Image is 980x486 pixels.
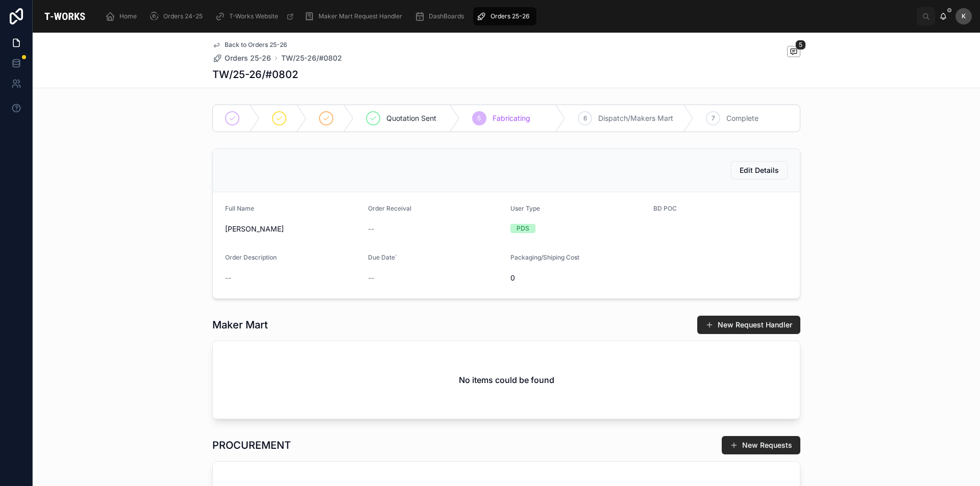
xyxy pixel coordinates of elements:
[146,7,210,25] a: Orders 24-25
[510,204,540,212] span: User Type
[212,438,291,452] h1: PROCUREMENT
[97,5,917,28] div: scrollable content
[318,12,402,20] span: Maker Mart Request Handler
[225,53,271,63] span: Orders 25-26
[740,165,779,175] span: Edit Details
[225,224,360,234] span: [PERSON_NAME]
[731,161,788,180] button: Edit Details
[368,273,374,283] span: --
[212,318,268,332] h1: Maker Mart
[726,113,758,123] span: Complete
[225,273,231,283] span: --
[41,8,89,24] img: App logo
[795,40,806,50] span: 5
[598,113,673,123] span: Dispatch/Makers Mart
[493,113,530,123] span: Fabricating
[163,12,203,20] span: Orders 24-25
[473,7,536,25] a: Orders 25-26
[697,316,800,334] button: New Request Handler
[119,12,137,20] span: Home
[459,374,554,386] h2: No items could be found
[583,114,587,122] span: 6
[229,12,278,20] span: T-Works Website
[510,253,579,261] span: Packaging/Shiping Cost
[212,41,287,49] a: Back to Orders 25-26
[787,46,800,59] button: 5
[368,253,397,261] span: Due Date`
[491,12,529,20] span: Orders 25-26
[712,114,715,122] span: 7
[722,436,800,454] button: New Requests
[411,7,471,25] a: DashBoards
[225,41,287,49] span: Back to Orders 25-26
[962,12,966,20] span: K
[225,204,254,212] span: Full Name
[102,7,144,25] a: Home
[510,273,645,283] span: 0
[653,204,677,212] span: BD POC
[212,53,271,63] a: Orders 25-26
[225,253,277,261] span: Order Description
[281,53,342,63] a: TW/25-26/#0802
[212,7,299,25] a: T-Works Website
[386,113,436,123] span: Quotation Sent
[212,67,298,82] h1: TW/25-26/#0802
[477,114,481,122] span: 5
[517,224,529,233] div: PDS
[301,7,409,25] a: Maker Mart Request Handler
[368,224,374,234] span: --
[368,204,411,212] span: Order Receival
[429,12,464,20] span: DashBoards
